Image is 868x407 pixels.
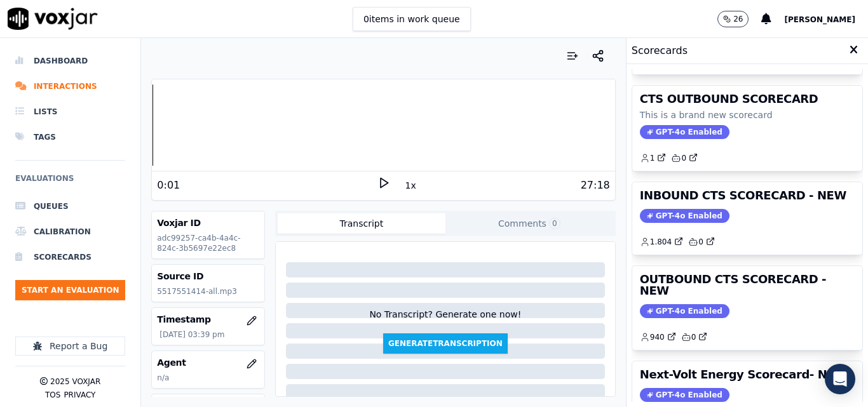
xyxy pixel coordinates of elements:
[157,313,259,326] h3: Timestamp
[640,237,683,247] a: 1.804
[15,99,125,124] a: Lists
[159,330,259,340] p: [DATE] 03:39 pm
[640,109,855,121] p: This is a brand new scorecard
[688,237,715,247] a: 0
[383,333,508,354] button: GenerateTranscription
[640,369,855,380] h3: Next-Volt Energy Scorecard- New
[640,153,667,163] a: 1
[784,11,868,27] button: [PERSON_NAME]
[403,177,419,194] button: 1x
[15,219,125,244] a: Calibration
[157,286,259,297] p: 5517551414-all.mp3
[717,11,749,27] button: 26
[64,390,95,400] button: Privacy
[717,11,761,27] button: 26
[15,337,125,356] button: Report a Bug
[640,388,729,402] span: GPT-4o Enabled
[157,373,259,383] p: n/a
[15,171,125,194] h6: Evaluations
[8,8,98,30] img: voxjar logo
[157,217,259,229] h3: Voxjar ID
[157,233,259,253] p: adc99257-ca4b-4a4c-824c-3b5697e22ec8
[15,194,125,219] a: Queues
[157,270,259,283] h3: Source ID
[640,304,729,318] span: GPT-4o Enabled
[681,332,708,342] a: 0
[627,38,868,64] div: Scorecards
[581,178,610,193] div: 27:18
[640,237,688,247] button: 1.804
[640,125,729,139] span: GPT-4o Enabled
[15,74,125,99] a: Interactions
[15,244,125,270] a: Scorecards
[445,213,613,234] button: Comments
[353,7,471,31] button: 0items in work queue
[640,332,676,342] a: 940
[640,209,729,223] span: GPT-4o Enabled
[369,308,521,333] div: No Transcript? Generate one now!
[640,190,855,201] h3: INBOUND CTS SCORECARD - NEW
[640,153,672,163] button: 1
[15,280,125,300] button: Start an Evaluation
[549,218,560,229] span: 0
[825,364,855,394] div: Open Intercom Messenger
[157,356,259,369] h3: Agent
[15,124,125,150] a: Tags
[733,14,743,24] p: 26
[640,274,855,297] h3: OUTBOUND CTS SCORECARD - NEW
[15,48,125,74] a: Dashboard
[784,15,855,24] span: [PERSON_NAME]
[157,178,180,193] div: 0:01
[671,153,698,163] a: 0
[45,390,60,400] button: TOS
[50,377,100,387] p: 2025 Voxjar
[640,93,855,105] h3: CTS OUTBOUND SCORECARD
[278,213,445,234] button: Transcript
[640,332,681,342] button: 940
